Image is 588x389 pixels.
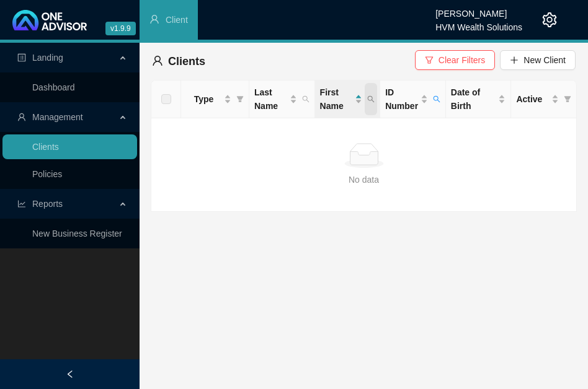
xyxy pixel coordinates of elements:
[523,53,566,67] span: New Client
[425,56,434,64] span: filter
[439,53,485,67] span: Clear Filters
[32,82,75,92] a: Dashboard
[105,22,136,35] span: v1.9.9
[542,12,557,27] span: setting
[365,83,377,115] span: search
[430,83,443,115] span: search
[32,142,59,152] a: Clients
[161,173,566,186] div: No data
[66,370,74,378] span: left
[435,3,522,17] div: [PERSON_NAME]
[320,85,353,113] span: First Name
[302,95,310,103] span: search
[433,95,440,103] span: search
[236,95,244,103] span: filter
[17,113,26,121] span: user
[149,14,159,24] span: user
[32,199,63,209] span: Reports
[32,169,62,179] a: Policies
[234,90,246,108] span: filter
[32,53,63,63] span: Landing
[300,83,312,115] span: search
[516,92,549,106] span: Active
[561,90,574,108] span: filter
[564,95,571,103] span: filter
[186,92,221,106] span: Type
[17,199,26,208] span: line-chart
[367,95,375,103] span: search
[446,81,512,118] th: Date of Birth
[500,50,576,70] button: New Client
[166,15,188,25] span: Client
[254,85,287,113] span: Last Name
[168,55,205,68] span: Clients
[249,81,315,118] th: Last Name
[435,17,522,30] div: HVM Wealth Solutions
[451,85,496,113] span: Date of Birth
[152,55,163,66] span: user
[32,229,122,238] a: New Business Register
[181,81,249,118] th: Type
[385,85,418,113] span: ID Number
[380,81,446,118] th: ID Number
[17,53,26,62] span: profile
[12,10,87,30] img: 2df55531c6924b55f21c4cf5d4484680-logo-light.svg
[32,112,83,122] span: Management
[511,81,577,118] th: Active
[510,56,519,64] span: plus
[415,50,495,70] button: Clear Filters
